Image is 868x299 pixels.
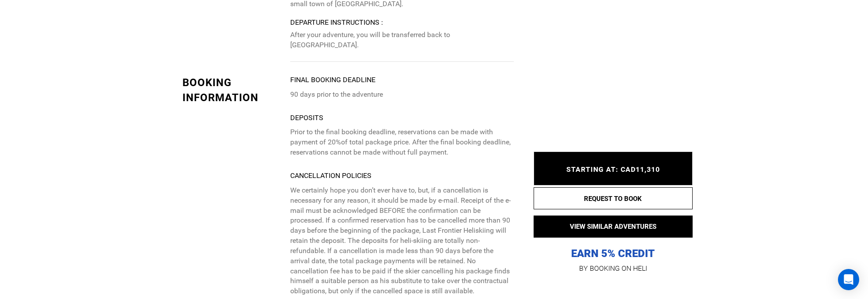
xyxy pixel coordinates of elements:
[182,75,284,106] div: BOOKING INFORMATION
[290,127,513,158] p: Prior to the final booking deadline, reservations can be made with payment of of total package pr...
[290,171,371,180] strong: Cancellation Policies
[566,166,660,174] span: STARTING AT: CAD11,310
[328,138,341,146] rk: 20%
[534,187,693,209] button: REQUEST TO BOOK
[290,90,513,100] p: 90 days prior to the adventure
[534,262,693,275] p: BY BOOKING ON HELI
[534,159,693,261] p: EARN 5% CREDIT
[290,30,513,50] p: After your adventure, you will be transferred back to [GEOGRAPHIC_DATA].
[290,18,513,28] div: Departure Instructions :
[534,216,693,238] button: VIEW SIMILAR ADVENTURES
[838,269,859,290] div: Open Intercom Messenger
[290,114,323,122] strong: Deposits
[290,76,375,84] strong: Final booking deadline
